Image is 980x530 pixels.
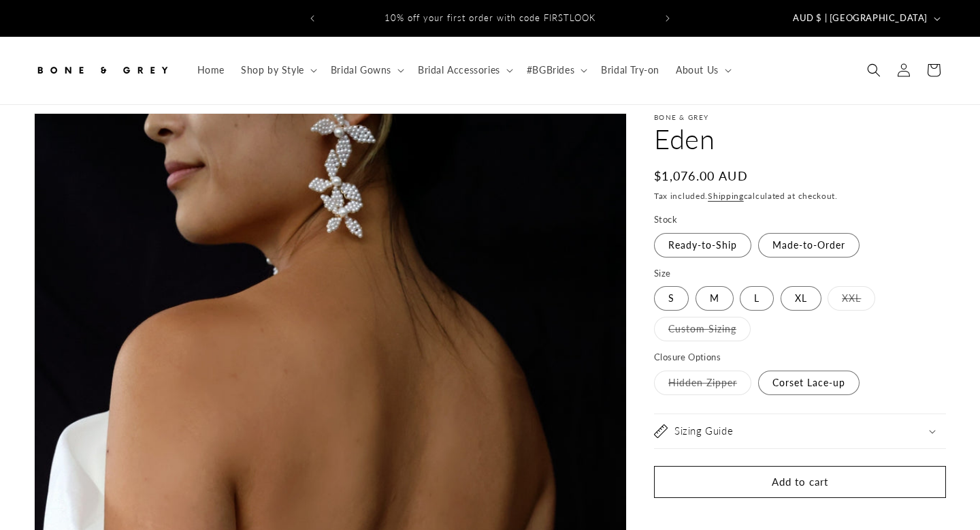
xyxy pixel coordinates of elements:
[653,5,683,31] button: Next announcement
[34,55,170,85] img: Bone and Grey Bridal
[654,233,751,258] label: Ready-to-Ship
[654,113,946,121] p: Bone & Grey
[189,56,233,84] a: Home
[781,286,821,311] label: XL
[197,64,225,76] span: Home
[674,424,733,438] h2: Sizing Guide
[29,50,176,91] a: Bone and Grey Bridal
[654,414,946,448] summary: Sizing Guide
[740,286,774,311] label: L
[519,56,593,84] summary: #BGBrides
[323,56,410,84] summary: Bridal Gowns
[654,189,946,203] div: Tax included. calculated at checkout.
[418,64,500,76] span: Bridal Accessories
[654,466,946,498] button: Add to cart
[601,64,659,76] span: Bridal Try-on
[676,64,719,76] span: About Us
[654,267,672,281] legend: Size
[654,371,751,395] label: Hidden Zipper
[385,12,595,23] span: 10% off your first order with code FIRSTLOOK
[828,286,875,311] label: XXL
[410,56,519,84] summary: Bridal Accessories
[527,64,574,76] span: #BGBrides
[593,56,668,84] a: Bridal Try-on
[696,286,734,311] label: M
[859,55,889,85] summary: Search
[654,167,748,185] span: $1,076.00 AUD
[654,213,679,227] legend: Stock
[758,371,860,395] label: Corset Lace-up
[297,5,327,31] button: Previous announcement
[793,12,928,25] span: AUD $ | [GEOGRAPHIC_DATA]
[654,317,751,341] label: Custom Sizing
[233,56,323,84] summary: Shop by Style
[241,64,304,76] span: Shop by Style
[708,191,744,201] a: Shipping
[785,5,946,31] button: AUD $ | [GEOGRAPHIC_DATA]
[654,121,946,157] h1: Eden
[668,56,737,84] summary: About Us
[331,64,391,76] span: Bridal Gowns
[654,286,689,311] label: S
[758,233,860,258] label: Made-to-Order
[654,351,722,364] legend: Closure Options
